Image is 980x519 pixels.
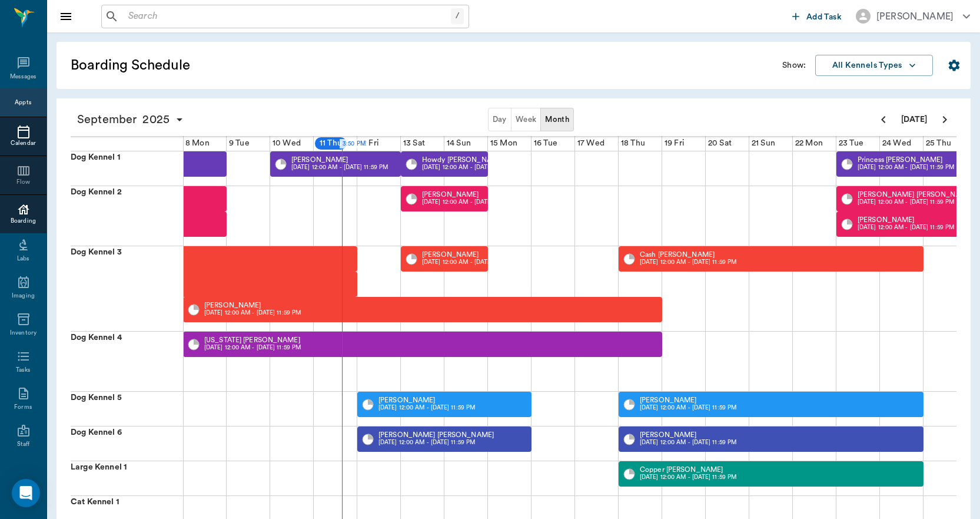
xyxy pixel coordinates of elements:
[71,392,183,426] div: Dog Kennel 5
[291,163,388,172] p: [DATE] 12:00 AM - [DATE] 11:59 PM
[422,198,519,207] p: [DATE] 12:00 AM - [DATE] 11:59 PM
[858,156,954,163] p: Princess [PERSON_NAME]
[872,108,895,131] button: Previous page
[291,156,388,163] p: [PERSON_NAME]
[15,98,31,107] div: Appts
[183,136,212,151] div: 8 Mon
[17,440,29,449] div: Staff
[880,136,913,151] div: 24 Wed
[858,163,954,172] p: [DATE] 12:00 AM - [DATE] 11:59 PM
[204,309,301,318] p: [DATE] 12:00 AM - [DATE] 11:59 PM
[54,5,78,28] button: Close drawer
[488,136,520,151] div: 15 Mon
[139,111,172,128] span: 2025
[124,8,451,25] input: Search
[782,59,806,71] p: Show:
[640,251,736,258] p: Cash [PERSON_NAME]
[640,438,736,447] p: [DATE] 12:00 AM - [DATE] 11:59 PM
[10,72,37,81] div: Messages
[540,108,574,131] button: Month
[10,329,36,338] div: Inventory
[422,156,519,163] p: Howdy [PERSON_NAME]
[640,431,736,438] p: [PERSON_NAME]
[531,136,560,151] div: 16 Tue
[444,136,473,151] div: 14 Sun
[846,5,979,27] button: [PERSON_NAME]
[793,136,825,151] div: 22 Mon
[71,246,183,331] div: Dog Kennel 3
[640,258,736,267] p: [DATE] 12:00 AM - [DATE] 11:59 PM
[923,136,954,151] div: 25 Thu
[378,431,494,438] p: [PERSON_NAME] [PERSON_NAME]
[895,108,933,131] button: [DATE]
[71,461,183,495] div: Large Kennel 1
[71,186,183,246] div: Dog Kennel 2
[451,8,464,24] div: /
[858,191,973,198] p: [PERSON_NAME] [PERSON_NAME]
[422,191,519,198] p: [PERSON_NAME]
[378,438,494,447] p: [DATE] 12:00 AM - [DATE] 11:59 PM
[378,404,475,412] p: [DATE] 12:00 AM - [DATE] 11:59 PM
[71,108,190,131] button: September2025
[511,108,542,131] button: Week
[788,5,846,27] button: Add Task
[12,479,40,507] div: Open Intercom Messenger
[575,136,607,151] div: 17 Wed
[204,336,301,343] p: [US_STATE] [PERSON_NAME]
[749,136,778,151] div: 21 Sun
[71,332,183,391] div: Dog Kennel 4
[933,108,956,131] button: Next page
[858,223,954,232] p: [DATE] 12:00 AM - [DATE] 11:59 PM
[270,136,303,151] div: 10 Wed
[706,136,734,151] div: 20 Sat
[858,198,973,207] p: [DATE] 12:00 AM - [DATE] 11:59 PM
[357,136,381,151] div: 12 Fri
[17,254,29,263] div: Labs
[640,473,736,482] p: [DATE] 12:00 AM - [DATE] 11:59 PM
[16,366,31,375] div: Tasks
[378,396,475,404] p: [PERSON_NAME]
[204,302,301,309] p: [PERSON_NAME]
[858,216,954,223] p: [PERSON_NAME]
[640,396,736,404] p: [PERSON_NAME]
[14,403,32,412] div: Forms
[12,292,35,300] div: Imaging
[836,136,866,151] div: 23 Tue
[619,136,647,151] div: 18 Thu
[71,56,380,75] h5: Boarding Schedule
[422,163,519,172] p: [DATE] 12:00 AM - [DATE] 11:59 PM
[640,466,736,473] p: Copper [PERSON_NAME]
[422,258,519,267] p: [DATE] 12:00 AM - [DATE] 11:59 PM
[488,108,511,131] button: Day
[227,136,252,151] div: 9 Tue
[71,151,183,186] div: Dog Kennel 1
[640,404,736,412] p: [DATE] 12:00 AM - [DATE] 11:59 PM
[401,136,427,151] div: 13 Sat
[662,136,687,151] div: 19 Fri
[71,427,183,461] div: Dog Kennel 6
[815,55,933,77] button: All Kennels Types
[422,251,519,258] p: [PERSON_NAME]
[204,343,301,352] p: [DATE] 12:00 AM - [DATE] 11:59 PM
[74,111,139,128] span: September
[876,9,954,24] div: [PERSON_NAME]
[314,136,348,151] div: 11 Thu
